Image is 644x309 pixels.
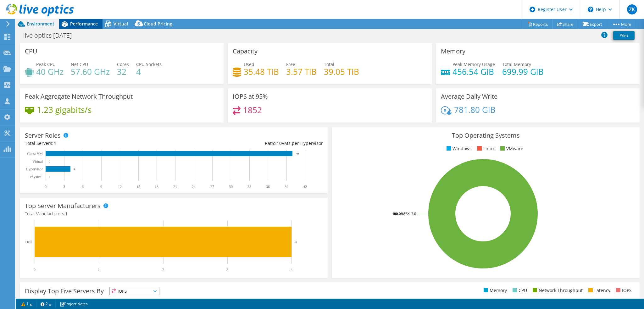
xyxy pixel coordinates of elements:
h4: 1.23 gigabits/s [37,106,92,113]
a: Export [578,19,607,29]
span: ZK [627,4,637,14]
h3: Server Roles [25,132,61,139]
li: Linux [476,145,495,152]
h4: 4 [136,68,162,75]
h4: 57.60 GHz [71,68,110,75]
li: Network Throughput [531,287,583,294]
li: Memory [482,287,507,294]
text: 0 [49,160,50,163]
h4: 35.48 TiB [244,68,279,75]
text: 3 [63,185,65,189]
text: 40 [296,152,299,155]
text: 2 [162,268,164,272]
h4: 781.80 GiB [454,106,496,113]
span: Peak Memory Usage [452,61,495,67]
a: 1 [17,300,36,308]
h4: Total Manufacturers: [25,210,323,217]
span: Virtual [114,21,128,27]
h3: Memory [441,48,465,55]
h4: 699.99 GiB [502,68,544,75]
text: 15 [136,185,140,189]
a: 2 [36,300,56,308]
h1: live optics [DATE] [20,32,81,39]
h3: CPU [25,48,37,55]
text: 6 [82,185,84,189]
li: VMware [499,145,523,152]
span: CPU Sockets [136,61,162,67]
h3: Peak Aggregate Network Throughput [25,93,133,100]
text: 30 [229,185,233,189]
text: 24 [192,185,196,189]
text: 33 [247,185,251,189]
text: Guest VM [27,152,43,156]
text: 4 [74,168,75,171]
span: Cores [117,61,129,67]
a: Share [552,19,578,29]
text: 21 [173,185,177,189]
h4: 3.57 TiB [286,68,317,75]
a: Project Notes [55,300,92,308]
span: Free [286,61,295,67]
h3: Top Operating Systems [337,132,635,139]
text: 12 [118,185,122,189]
span: Used [244,61,254,67]
text: 36 [266,185,270,189]
li: IOPS [614,287,632,294]
div: Total Servers: [25,140,174,147]
text: 4 [291,268,292,272]
h4: 1852 [243,107,262,113]
span: Performance [70,21,98,27]
text: Dell [25,240,32,244]
span: Peak CPU [36,61,56,67]
span: 4 [53,140,56,146]
span: Cloud Pricing [144,21,172,27]
span: Total [324,61,334,67]
text: 9 [100,185,102,189]
h3: Capacity [233,48,258,55]
text: 0 [49,175,50,179]
tspan: 100.0% [392,211,404,216]
li: Windows [445,145,472,152]
text: 1 [98,268,100,272]
text: 0 [45,185,47,189]
text: 39 [285,185,288,189]
text: 4 [295,240,297,244]
a: Reports [523,19,553,29]
text: 42 [303,185,307,189]
h4: 456.54 GiB [452,68,495,75]
text: Virtual [32,159,43,164]
a: More [607,19,636,29]
svg: \n [588,7,593,12]
span: IOPS [110,287,159,295]
a: Print [613,31,635,40]
div: Ratio: VMs per Hypervisor [174,140,323,147]
text: Physical [30,175,42,179]
span: Net CPU [71,61,88,67]
text: 27 [210,185,214,189]
span: 1 [65,211,68,217]
h3: Average Daily Write [441,93,497,100]
tspan: ESXi 7.0 [404,211,416,216]
span: 10 [277,140,282,146]
text: 3 [226,268,228,272]
h4: 40 GHz [36,68,64,75]
text: 0 [34,268,36,272]
h4: 39.05 TiB [324,68,359,75]
li: Latency [587,287,610,294]
li: CPU [511,287,527,294]
h3: Top Server Manufacturers [25,202,101,209]
h3: IOPS at 95% [233,93,268,100]
h4: 32 [117,68,129,75]
text: 18 [155,185,158,189]
span: Environment [27,21,54,27]
text: Hypervisor [26,167,43,171]
span: Total Memory [502,61,531,67]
